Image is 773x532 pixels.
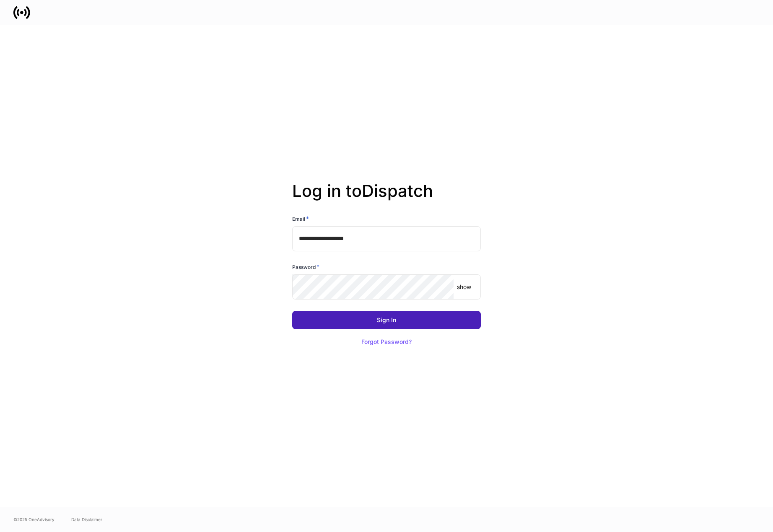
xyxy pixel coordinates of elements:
div: Sign In [377,317,396,323]
h2: Log in to Dispatch [292,181,481,214]
button: Forgot Password? [351,333,422,351]
h6: Email [292,214,309,223]
a: Data Disclaimer [71,516,102,523]
p: show [457,283,471,291]
button: Sign In [292,311,481,329]
h6: Password [292,263,319,271]
div: Forgot Password? [361,339,412,345]
span: © 2025 OneAdvisory [13,516,54,523]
